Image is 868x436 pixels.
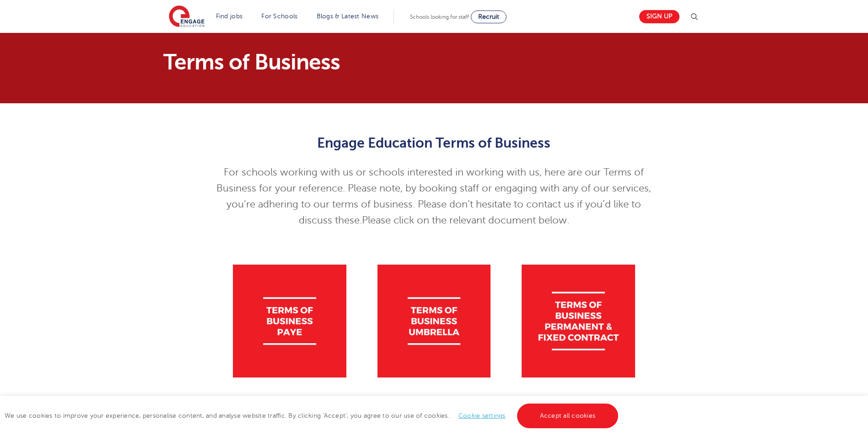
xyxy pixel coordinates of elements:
p: For schools working with us or schools interested in working with us, here are our Terms of Busin... [210,165,658,229]
a: Accept all cookies [517,404,619,428]
span: Recruit [478,13,499,20]
h2: Engage Education Terms of Business [210,135,658,151]
a: Cookie settings [458,412,506,419]
span: We use cookies to improve your experience, personalise content, and analyse website traffic. By c... [5,412,620,419]
h1: Terms of Business [163,51,520,73]
a: For Schools [261,13,297,20]
a: Recruit [471,11,507,23]
img: Engage Education [169,5,205,28]
a: Blogs & Latest News [317,13,379,20]
span: y booking staff or engaging with any of our services, you’re adhering to our terms of business. P... [226,183,651,226]
a: Sign up [639,10,679,23]
a: Find jobs [216,13,243,20]
span: Schools looking for staff [410,14,469,20]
